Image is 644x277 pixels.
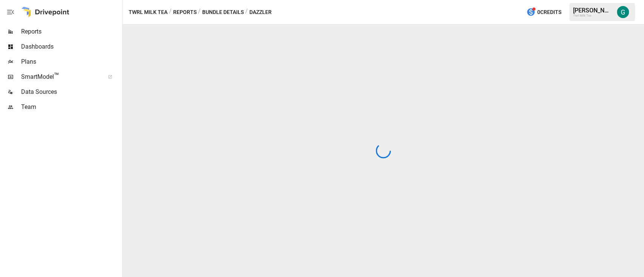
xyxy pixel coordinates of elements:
span: SmartModel [21,72,100,81]
button: Twrl Milk Tea [129,8,168,17]
div: / [198,8,201,17]
span: 0 Credits [537,8,561,17]
div: Twrl Milk Tea [573,14,612,17]
button: Gordon Hagedorn [612,2,633,23]
div: / [169,8,172,17]
span: Plans [21,57,121,66]
span: Team [21,103,121,112]
span: ™ [54,71,59,81]
span: Data Sources [21,87,121,96]
button: Bundle Details [202,8,244,17]
span: Dashboards [21,42,121,51]
button: 0Credits [523,5,564,19]
div: / [245,8,248,17]
img: Gordon Hagedorn [617,6,629,18]
button: Reports [173,8,197,17]
span: Reports [21,27,121,36]
div: [PERSON_NAME] [573,7,612,14]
